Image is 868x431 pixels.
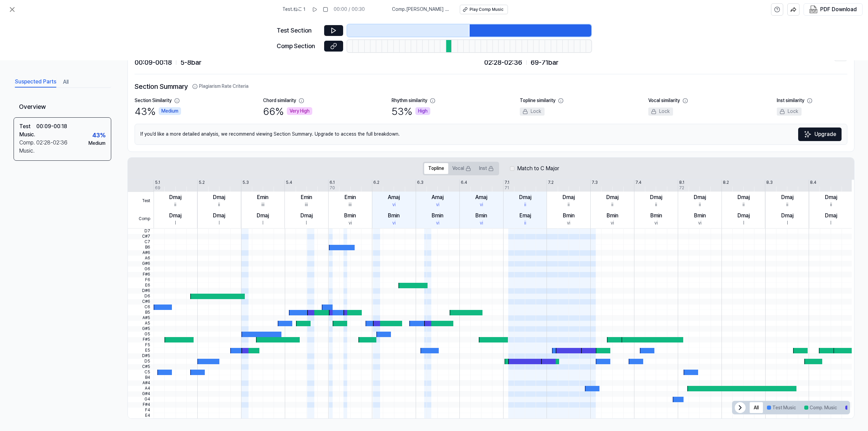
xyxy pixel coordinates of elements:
[480,201,483,208] div: vi
[128,256,154,261] span: A6
[242,180,249,185] div: 5.3
[88,140,105,147] div: Medium
[218,201,220,208] div: ii
[128,267,154,272] span: G6
[128,397,154,402] span: G4
[436,220,439,227] div: vi
[175,220,176,227] div: I
[128,288,154,294] span: D#6
[763,402,800,413] button: Test Music
[128,332,154,337] span: G5
[159,107,181,115] div: Medium
[524,220,526,227] div: ii
[128,299,154,305] span: C#6
[698,220,702,227] div: vi
[392,97,427,104] div: Rhythm similarity
[781,193,793,201] div: Dmaj
[169,193,181,201] div: Dmaj
[128,315,154,321] span: A#5
[128,239,154,245] span: C7
[679,185,684,191] div: 72
[392,104,430,118] div: 53 %
[567,220,570,227] div: vi
[344,212,356,220] div: Bmin
[737,193,750,201] div: Dmaj
[257,193,269,201] div: Emin
[777,107,802,116] div: Lock
[694,193,706,201] div: Dmaj
[611,201,613,208] div: ii
[787,220,788,227] div: I
[820,5,857,14] div: PDF Download
[192,83,249,90] button: Plagiarism Rate Criteria
[135,81,847,92] h2: Section Summary
[174,201,176,208] div: ii
[128,283,154,288] span: E6
[301,193,312,201] div: Emin
[635,180,642,185] div: 7.4
[344,193,356,201] div: Emin
[392,220,396,227] div: vi
[830,220,831,227] div: I
[128,402,154,408] span: F#4
[36,122,67,138] div: 00:09 - 00:18
[306,220,307,227] div: I
[790,6,796,13] img: share
[128,294,154,299] span: D6
[606,193,618,201] div: Dmaj
[128,234,154,239] span: C#7
[480,220,483,227] div: vi
[19,122,36,138] div: Test Music .
[305,201,308,208] div: iii
[36,138,67,155] div: 02:28 - 02:36
[349,201,352,208] div: iii
[777,97,804,104] div: Inst similarity
[781,212,793,220] div: Dmaj
[155,180,160,185] div: 5.1
[277,26,320,36] div: Test Section
[611,220,614,227] div: vi
[388,193,400,201] div: Amaj
[424,163,448,174] button: Topline
[415,107,430,115] div: High
[524,201,526,208] div: ii
[219,220,220,227] div: I
[517,164,559,173] label: Match to C Major
[519,193,531,201] div: Dmaj
[392,201,396,208] div: vi
[774,6,780,13] svg: help
[417,180,423,185] div: 6.3
[475,212,487,220] div: Bmin
[470,7,504,13] div: Play Comp Music
[169,212,181,220] div: Dmaj
[262,220,263,227] div: I
[743,201,745,208] div: ii
[128,391,154,397] span: G#4
[330,185,335,191] div: 70
[475,193,487,201] div: Amaj
[135,57,172,68] span: 00:09 - 00:18
[128,277,154,283] span: F6
[128,321,154,326] span: A5
[135,124,847,145] div: If you’d like a more detailed analysis, we recommend viewing Section Summary. Upgrade to access t...
[14,97,111,117] div: Overview
[15,77,56,87] button: Suspected Parts
[460,5,508,14] button: Play Comp Music
[648,107,673,116] div: Lock
[373,180,379,185] div: 6.2
[282,6,307,13] span: Test . ねこ１
[128,359,154,364] span: D5
[128,353,154,359] span: D#5
[804,130,812,138] img: Sparkles
[743,220,744,227] div: I
[392,6,452,13] span: Comp . [PERSON_NAME] Maa
[808,4,858,15] button: PDF Download
[800,402,841,413] button: Comp. Music
[750,402,763,413] button: All
[128,380,154,386] span: A#4
[694,212,706,220] div: Bmin
[128,375,154,380] span: B4
[128,326,154,332] span: G#5
[128,305,154,310] span: C6
[798,128,842,141] a: SparklesUpgrade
